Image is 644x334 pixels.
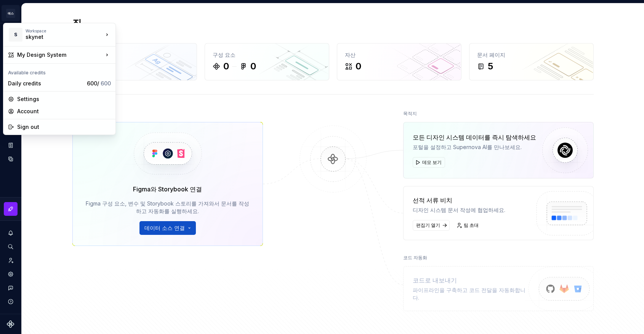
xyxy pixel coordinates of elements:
div: Account [17,108,111,115]
div: Workspace [26,29,103,33]
span: 600 [101,80,111,87]
div: Sign out [17,123,111,131]
div: Settings [17,95,111,103]
span: 600 / [87,80,111,87]
div: Daily credits [8,80,84,87]
div: Available credits [5,65,114,77]
div: My Design System [17,51,103,59]
div: S [9,28,22,42]
div: skynet [26,33,90,41]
